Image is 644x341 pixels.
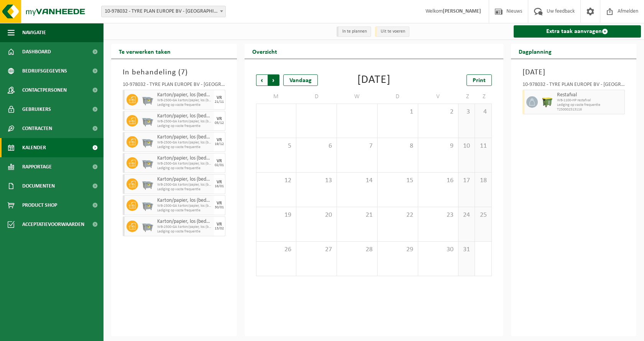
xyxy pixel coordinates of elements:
div: [DATE] [357,74,391,86]
span: WB-2500-GA karton/papier, los (bedrijven) [157,225,212,229]
div: VR [217,117,222,121]
span: Rapportage [22,157,52,176]
span: WB-2500-GA karton/papier, los (bedrijven) [157,183,212,187]
img: WB-2500-GAL-GY-01 [142,115,153,127]
span: WB-2500-GA karton/papier, los (bedrijven) [157,140,212,145]
span: Documenten [22,176,55,196]
span: Bedrijfsgegevens [22,61,67,81]
img: WB-2500-GAL-GY-01 [142,221,153,232]
span: Lediging op vaste frequentie [157,103,212,107]
span: Lediging op vaste frequentie [157,208,212,213]
td: M [256,90,297,104]
div: 19/12 [215,142,224,146]
span: 30 [422,245,455,254]
h3: [DATE] [522,67,625,78]
img: WB-2500-GAL-GY-01 [142,136,153,148]
span: WB-2500-GA karton/papier, los (bedrijven) [157,161,212,166]
span: Lediging op vaste frequentie [157,187,212,192]
div: Vandaag [283,74,318,86]
span: Acceptatievoorwaarden [22,215,84,234]
span: 26 [260,245,292,254]
span: Karton/papier, los (bedrijven) [157,113,212,119]
span: Lediging op vaste frequentie [557,103,623,107]
span: 29 [381,245,414,254]
span: T250002513116 [557,107,623,112]
span: Kalender [22,138,46,157]
div: 30/01 [215,206,224,209]
div: 10-978032 - TYRE PLAN EUROPE BV - [GEOGRAPHIC_DATA] [522,82,625,90]
span: 20 [300,211,333,219]
span: Karton/papier, los (bedrijven) [157,155,212,161]
span: Lediging op vaste frequentie [157,145,212,150]
span: 31 [462,245,471,254]
td: V [418,90,459,104]
div: 02/01 [215,163,224,167]
a: Print [467,74,492,86]
td: W [337,90,378,104]
span: 18 [479,176,487,185]
h2: Te verwerken taken [111,44,178,59]
span: Product Shop [22,196,57,215]
img: WB-2500-GAL-GY-01 [142,178,153,190]
span: Restafval [557,92,623,98]
strong: [PERSON_NAME] [443,8,481,14]
img: WB-2500-GAL-GY-01 [142,199,153,211]
span: Print [473,77,486,84]
td: D [378,90,418,104]
span: WB-2500-GA karton/papier, los (bedrijven) [157,98,212,103]
span: Contracten [22,119,52,138]
span: 8 [381,142,414,150]
span: Vorige [256,74,268,86]
span: 7 [341,142,373,150]
td: D [296,90,337,104]
span: 28 [341,245,373,254]
span: 14 [341,176,373,185]
li: Uit te voeren [375,26,409,37]
span: 10-978032 - TYRE PLAN EUROPE BV - KALMTHOUT [102,6,225,17]
span: WB-1100-HP restafval [557,98,623,103]
span: 23 [422,211,455,219]
span: 15 [381,176,414,185]
span: 4 [479,108,487,116]
div: 16/01 [215,185,224,188]
span: 16 [422,176,455,185]
span: WB-2500-GA karton/papier, los (bedrijven) [157,204,212,208]
div: 10-978032 - TYRE PLAN EUROPE BV - [GEOGRAPHIC_DATA] [123,82,225,90]
span: 7 [181,69,185,76]
span: Contactpersonen [22,81,67,100]
h2: Overzicht [245,44,285,59]
div: VR [217,96,222,100]
img: WB-2500-GAL-GY-01 [142,157,153,169]
span: 17 [462,176,471,185]
span: Dashboard [22,42,51,61]
span: 27 [300,245,333,254]
span: Lediging op vaste frequentie [157,229,212,234]
span: 3 [462,108,471,116]
span: Volgende [268,74,279,86]
span: 12 [260,176,292,185]
span: 5 [260,142,292,150]
h2: Dagplanning [511,44,559,59]
div: VR [217,159,222,163]
span: 19 [260,211,292,219]
div: VR [217,222,222,227]
span: Lediging op vaste frequentie [157,166,212,171]
td: Z [458,90,475,104]
span: 10 [462,142,471,150]
span: 24 [462,211,471,219]
td: Z [475,90,491,104]
div: 13/02 [215,227,224,231]
a: Extra taak aanvragen [514,25,641,38]
div: 21/11 [215,100,224,104]
span: 9 [422,142,455,150]
h3: In behandeling ( ) [123,67,225,78]
div: VR [217,180,222,185]
span: 13 [300,176,333,185]
span: Gebruikers [22,100,51,119]
span: Navigatie [22,23,46,42]
span: Karton/papier, los (bedrijven) [157,176,212,183]
span: Karton/papier, los (bedrijven) [157,198,212,204]
div: VR [217,201,222,206]
span: 1 [381,108,414,116]
span: WB-2500-GA karton/papier, los (bedrijven) [157,119,212,124]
